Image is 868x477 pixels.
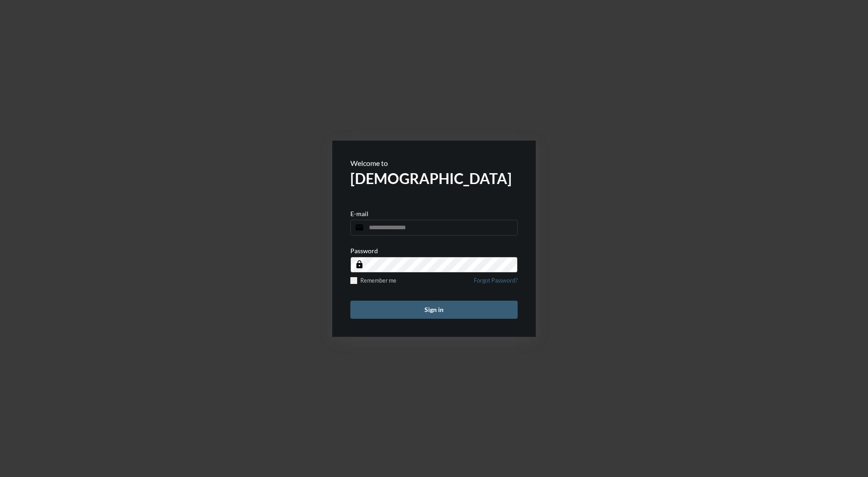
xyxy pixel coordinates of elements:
a: Forgot Password? [474,277,518,289]
label: Remember me [350,277,396,284]
p: E-mail [350,210,368,217]
p: Welcome to [350,159,518,167]
p: Password [350,247,378,255]
button: Sign in [350,301,518,319]
h2: [DEMOGRAPHIC_DATA] [350,170,518,187]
